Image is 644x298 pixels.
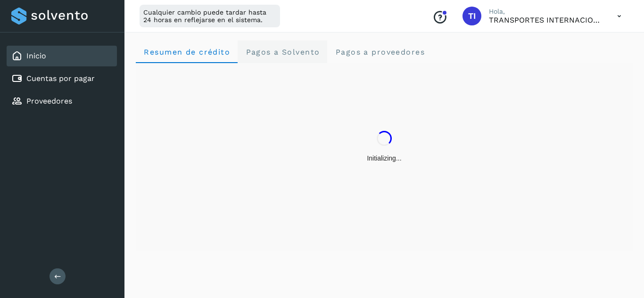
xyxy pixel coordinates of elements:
a: Cuentas por pagar [26,74,95,83]
a: Proveedores [26,97,72,105]
span: Resumen de crédito [143,48,230,56]
span: Pagos a Solvento [245,48,320,56]
p: TRANSPORTES INTERNACIONALES GMX SA DE CV [489,16,602,24]
a: Inicio [26,51,46,60]
div: Cuentas por pagar [7,68,117,89]
p: Hola, [489,8,602,16]
div: Proveedores [7,91,117,112]
div: Cualquier cambio puede tardar hasta 24 horas en reflejarse en el sistema. [140,5,280,27]
span: Pagos a proveedores [335,48,425,56]
div: Inicio [7,46,117,66]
